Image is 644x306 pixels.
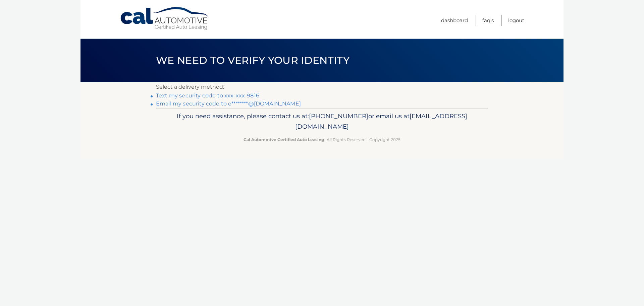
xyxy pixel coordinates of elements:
a: Text my security code to xxx-xxx-9816 [156,92,259,99]
a: Cal Automotive [120,7,210,31]
p: - All Rights Reserved - Copyright 2025 [160,136,484,143]
a: Dashboard [441,15,468,26]
span: [PHONE_NUMBER] [309,112,368,120]
a: Email my security code to e********@[DOMAIN_NAME] [156,100,301,107]
p: Select a delivery method: [156,82,488,92]
a: Logout [508,15,524,26]
strong: Cal Automotive Certified Auto Leasing [244,137,324,142]
a: FAQ's [482,15,494,26]
p: If you need assistance, please contact us at: or email us at [160,111,484,132]
span: We need to verify your identity [156,54,350,67]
